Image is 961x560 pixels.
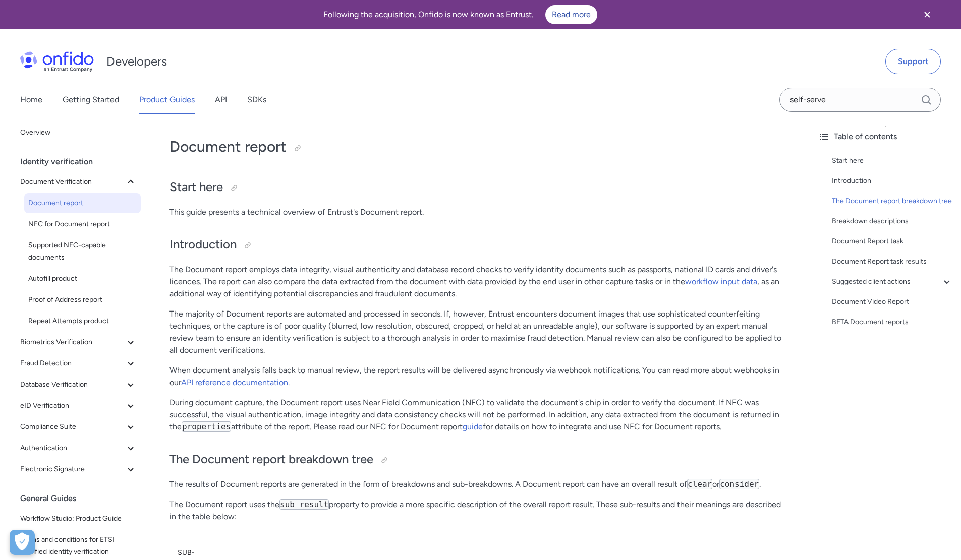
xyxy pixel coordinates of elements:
[20,463,125,475] span: Electronic Signature
[28,273,137,285] span: Autofill product
[16,332,141,352] button: Biometrics Verification
[545,5,597,24] a: Read more
[20,379,125,391] span: Database Verification
[832,155,953,167] a: Start here
[20,534,137,558] span: Terms and conditions for ETSI certified identity verification
[28,239,137,264] span: Supported NFC-capable documents
[16,172,141,192] button: Document Verification
[832,215,953,227] a: Breakdown descriptions
[24,269,141,289] a: Autofill product
[20,442,125,454] span: Authentication
[24,214,141,234] a: NFC for Document report
[20,176,125,188] span: Document Verification
[832,195,953,207] a: The Document report breakdown tree
[169,451,789,468] h2: The Document report breakdown tree
[16,459,141,479] button: Electronic Signature
[10,530,35,555] button: Open Preferences
[169,308,789,356] p: The majority of Document reports are automated and processed in seconds. If, however, Entrust enc...
[16,438,141,458] button: Authentication
[28,315,137,327] span: Repeat Attempts product
[719,479,759,489] code: consider
[24,235,141,268] a: Supported NFC-capable documents
[169,236,789,254] h2: Introduction
[16,375,141,395] button: Database Verification
[106,53,167,70] h1: Developers
[10,530,35,555] div: Cookie Preferences
[832,296,953,308] a: Document Video Report
[63,86,119,114] a: Getting Started
[28,294,137,306] span: Proof of Address report
[12,5,909,24] div: Following the acquisition, Onfido is now known as Entrust.
[247,86,266,114] a: SDKs
[169,364,789,389] p: When document analysis falls back to manual review, the report results will be delivered asynchro...
[20,513,137,525] span: Workflow Studio: Product Guide
[16,417,141,437] button: Compliance Suite
[182,421,231,432] code: properties
[20,336,125,348] span: Biometrics Verification
[687,479,712,489] code: clear
[885,49,941,74] a: Support
[28,218,137,230] span: NFC for Document report
[818,131,953,143] div: Table of contents
[169,397,789,433] p: During document capture, the Document report uses Near Field Communication (NFC) to validate the ...
[909,2,946,27] button: Close banner
[832,256,953,268] a: Document Report task results
[279,499,329,510] code: sub_result
[921,9,933,21] svg: Close banner
[24,193,141,213] a: Document report
[20,86,42,114] a: Home
[20,421,125,433] span: Compliance Suite
[16,122,141,143] a: Overview
[169,499,789,523] p: The Document report uses the property to provide a more specific description of the overall repor...
[169,264,789,300] p: The Document report employs data integrity, visual authenticity and database record checks to ver...
[685,277,757,286] a: workflow input data
[779,88,941,112] input: Onfido search input field
[20,127,137,139] span: Overview
[463,422,483,431] a: guide
[20,488,145,509] div: General Guides
[215,86,227,114] a: API
[16,509,141,529] a: Workflow Studio: Product Guide
[169,137,789,157] h1: Document report
[139,86,195,114] a: Product Guides
[169,478,789,490] p: The results of Document reports are generated in the form of breakdowns and sub-breakdowns. A Doc...
[20,152,145,172] div: Identity verification
[24,290,141,310] a: Proof of Address report
[28,197,137,209] span: Document report
[169,206,789,218] p: This guide presents a technical overview of Entrust's Document report.
[832,276,953,288] a: Suggested client actions
[20,357,125,369] span: Fraud Detection
[832,235,953,247] a: Document Report task
[832,175,953,187] a: Introduction
[832,316,953,328] a: BETA Document reports
[16,396,141,416] button: eID Verification
[181,378,288,387] a: API reference documentation
[20,51,94,72] img: Onfido Logo
[20,400,125,412] span: eID Verification
[169,179,789,196] h2: Start here
[24,311,141,331] a: Repeat Attempts product
[16,353,141,374] button: Fraud Detection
